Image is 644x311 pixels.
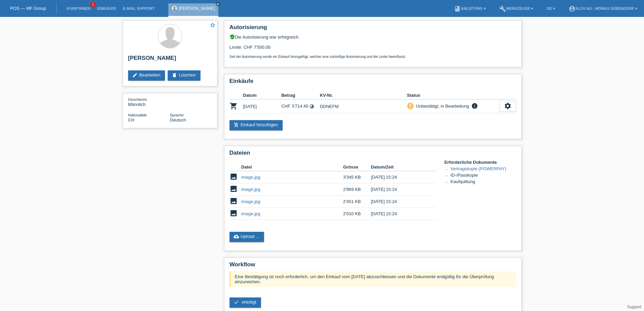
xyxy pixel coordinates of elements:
a: buildWerkzeuge ▾ [496,6,537,10]
i: account_circle [569,5,575,12]
td: CHF 3'714.40 [281,99,320,113]
a: image.jpg [241,199,260,204]
span: Deutsch [170,117,186,123]
th: Datei [241,163,343,171]
i: check [234,299,239,305]
span: Nationalität [128,113,147,117]
div: Die Autorisierung war erfolgreich. [230,34,516,40]
i: add_shopping_cart [234,122,239,128]
i: build [499,5,506,12]
td: [DATE] 15:24 [371,171,426,183]
td: 2'451 KB [343,196,371,208]
a: star_border [210,22,216,29]
span: 1 [90,2,96,7]
a: bookAnleitung ▾ [451,6,489,10]
th: Datum/Zeit [371,163,426,171]
th: Datum [243,91,282,99]
td: [DATE] 15:24 [371,208,426,220]
td: 2'010 KB [343,208,371,220]
span: erledigt [242,299,256,305]
a: image.jpg [241,187,260,192]
a: [PERSON_NAME] [179,6,215,11]
i: image [230,185,238,193]
th: Grösse [343,163,371,171]
h2: Einkäufe [230,78,516,88]
i: edit [132,72,138,78]
i: image [230,173,238,181]
i: settings [504,102,511,110]
i: close [216,2,220,6]
a: close [216,2,220,6]
h4: Erforderliche Dokumente [445,160,516,165]
h2: Autorisierung [230,24,516,34]
i: verified_user [230,34,235,40]
i: Fixe Raten - Zinsübernahme durch Kunde (12 Raten) [309,104,314,109]
h2: Workflow [230,261,516,271]
i: delete [172,72,177,78]
a: editBearbeiten [128,70,165,81]
div: Eine Bestätigung ist noch erforderlich, um den Einkauf vom [DATE] abzuschliessen und die Dokument... [230,271,516,287]
a: account_circleXLCH AG - Mömax Dübendorf ▾ [565,6,641,10]
h2: Dateien [230,150,516,160]
th: Betrag [281,91,320,99]
a: image.jpg [241,211,260,216]
a: Einkäufe [94,6,119,10]
li: ID-/Passkopie [451,173,516,179]
i: priority_high [408,103,413,108]
td: [DATE] 15:24 [371,183,426,196]
th: Status [407,91,499,99]
a: Kund*innen [63,6,94,10]
a: POS — MF Group [10,6,46,11]
span: Sprache [170,113,184,117]
i: star_border [210,22,216,28]
td: [DATE] [243,99,282,113]
i: image [230,209,238,217]
td: [DATE] 15:24 [371,196,426,208]
a: cloud_uploadUpload ... [230,232,264,242]
a: add_shopping_cartEinkauf hinzufügen [230,120,283,130]
td: DDNEFM [320,99,407,113]
i: POSP00028075 [230,102,238,110]
td: 3'345 KB [343,171,371,183]
span: Geschlecht [128,97,147,102]
a: Support [627,305,641,309]
a: DE ▾ [543,6,558,10]
div: Limite: CHF 7'500.00 [230,40,516,59]
i: info [471,103,479,109]
td: 2'969 KB [343,183,371,196]
a: deleteLöschen [168,70,200,81]
a: check erledigt [230,297,261,308]
i: image [230,197,238,205]
a: Vertragskopie (POWERPAY) [451,166,506,171]
p: Seit der Autorisierung wurde ein Einkauf hinzugefügt, welcher eine zukünftige Autorisierung und d... [230,55,516,59]
a: E-Mail Support [120,6,158,10]
span: Schweiz [128,117,135,123]
th: KV-Nr. [320,91,407,99]
a: image.jpg [241,175,260,180]
div: Männlich [128,97,170,107]
li: Kaufquittung [451,179,516,185]
i: book [454,5,461,12]
div: Unbestätigt, in Bearbeitung [414,103,469,110]
h2: [PERSON_NAME] [128,55,212,65]
i: cloud_upload [234,234,239,239]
